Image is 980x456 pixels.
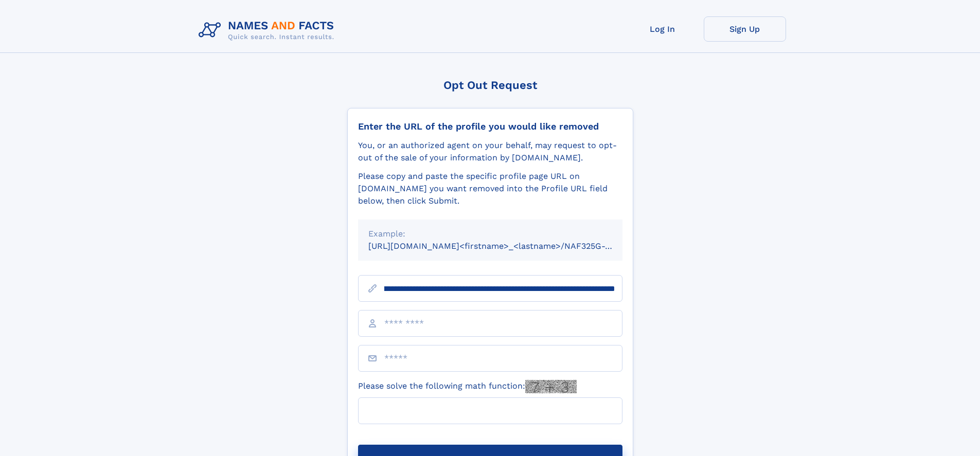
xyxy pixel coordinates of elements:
[358,139,622,164] div: You, or an authorized agent on your behalf, may request to opt-out of the sale of your informatio...
[358,380,577,393] label: Please solve the following math function:
[347,79,633,92] div: Opt Out Request
[358,121,622,132] div: Enter the URL of the profile you would like removed
[368,241,642,251] small: [URL][DOMAIN_NAME]<firstname>_<lastname>/NAF325G-xxxxxxxx
[704,16,786,42] a: Sign Up
[358,170,622,207] div: Please copy and paste the specific profile page URL on [DOMAIN_NAME] you want removed into the Pr...
[621,16,704,42] a: Log In
[368,228,612,240] div: Example:
[194,16,343,44] img: Logo Names and Facts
